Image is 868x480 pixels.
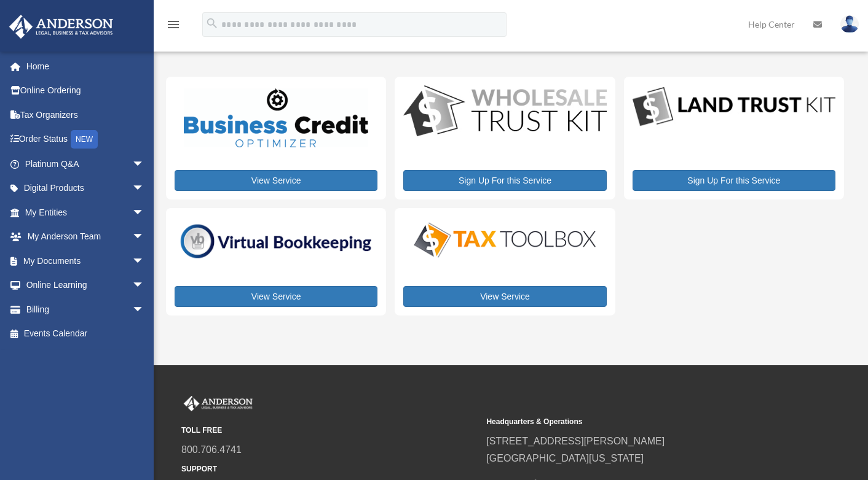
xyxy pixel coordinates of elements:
span: arrow_drop_down [132,297,157,322]
a: [GEOGRAPHIC_DATA][US_STATE] [486,453,644,463]
span: arrow_drop_down [132,176,157,201]
a: Online Ordering [9,79,163,103]
img: LandTrust_lgo-1.jpg [633,85,835,129]
i: search [205,17,219,30]
a: Online Learningarrow_drop_down [9,273,163,298]
img: Anderson Advisors Platinum Portal [181,396,255,412]
a: Order StatusNEW [9,127,163,152]
span: arrow_drop_down [132,249,157,274]
a: View Service [175,170,377,191]
a: Events Calendar [9,322,163,346]
i: menu [166,17,181,32]
img: WS-Trust-Kit-lgo-1.jpg [403,85,606,139]
a: menu [166,21,181,32]
a: View Service [403,286,606,307]
a: 800.706.4741 [181,444,242,455]
a: Digital Productsarrow_drop_down [9,176,157,201]
a: Billingarrow_drop_down [9,297,163,322]
span: arrow_drop_down [132,273,157,298]
div: NEW [71,130,98,149]
a: My Documentsarrow_drop_down [9,249,163,273]
small: Headquarters & Operations [486,416,783,428]
small: TOLL FREE [181,424,478,437]
small: SUPPORT [181,463,478,476]
a: View Service [175,286,377,307]
a: My Anderson Teamarrow_drop_down [9,225,163,249]
a: Sign Up For this Service [403,170,606,191]
a: Tax Organizers [9,103,163,127]
span: arrow_drop_down [132,152,157,177]
a: Sign Up For this Service [633,170,835,191]
a: My Entitiesarrow_drop_down [9,200,163,225]
span: arrow_drop_down [132,225,157,250]
a: Home [9,54,163,79]
a: [STREET_ADDRESS][PERSON_NAME] [486,436,665,446]
span: arrow_drop_down [132,200,157,225]
img: Anderson Advisors Platinum Portal [6,15,117,39]
a: Platinum Q&Aarrow_drop_down [9,152,163,176]
img: User Pic [840,15,859,33]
